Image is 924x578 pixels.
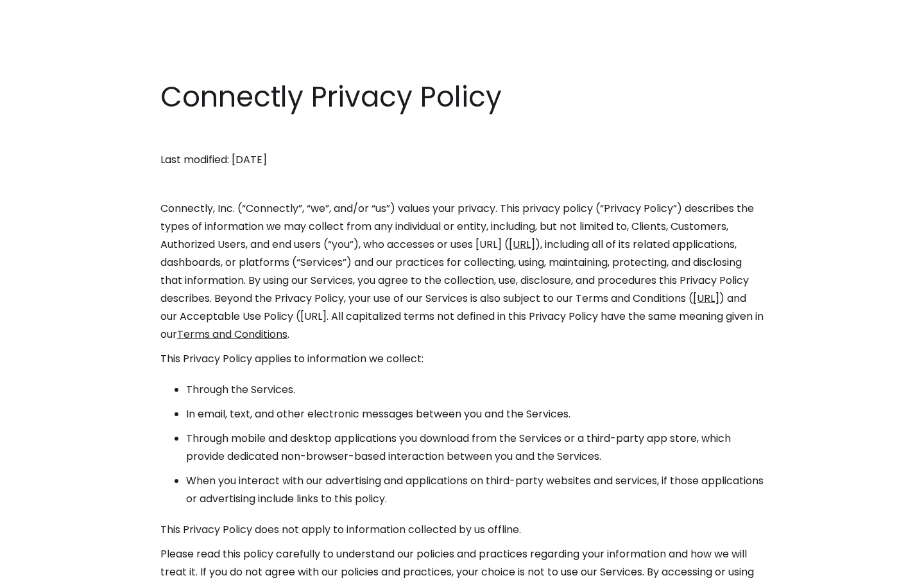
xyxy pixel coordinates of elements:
[160,151,764,169] p: Last modified: [DATE]
[160,175,764,193] p: ‍
[186,472,764,508] li: When you interact with our advertising and applications on third-party websites and services, if ...
[160,77,764,117] h1: Connectly Privacy Policy
[177,327,287,342] a: Terms and Conditions
[160,200,764,344] p: Connectly, Inc. (“Connectly”, “we”, and/or “us”) values your privacy. This privacy policy (“Priva...
[186,430,764,466] li: Through mobile and desktop applications you download from the Services or a third-party app store...
[160,127,764,144] p: ‍
[693,291,719,306] a: [URL]
[186,381,764,399] li: Through the Services.
[186,405,764,423] li: In email, text, and other electronic messages between you and the Services.
[160,521,764,539] p: This Privacy Policy does not apply to information collected by us offline.
[160,350,764,368] p: This Privacy Policy applies to information we collect:
[13,554,77,574] aside: Language selected: English
[26,556,77,574] ul: Language list
[509,237,535,252] a: [URL]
